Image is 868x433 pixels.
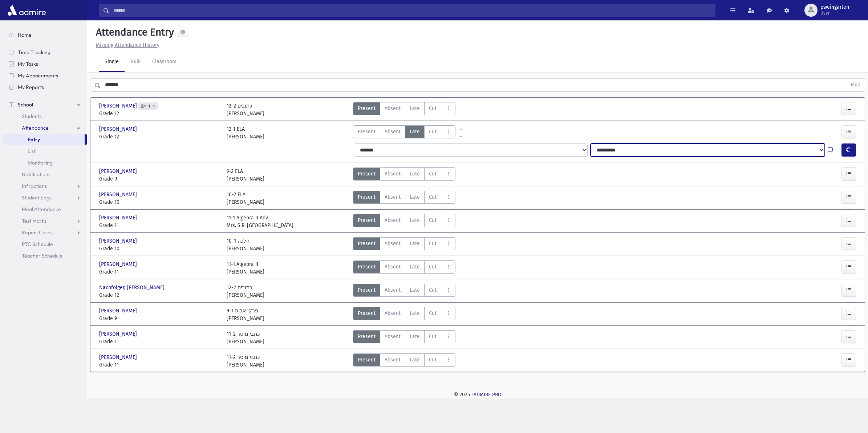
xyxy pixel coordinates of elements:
span: Cut [429,128,437,135]
button: Find [846,79,865,91]
div: AttTypes [353,237,455,252]
div: AttTypes [353,102,455,117]
span: Cut [429,216,437,224]
div: AttTypes [353,167,455,183]
span: Entry [28,136,40,143]
span: [PERSON_NAME] [99,330,138,338]
div: 11-1 Algebra II Adv. Mrs. S.R. [GEOGRAPHIC_DATA] [227,214,293,229]
span: [PERSON_NAME] [99,167,138,175]
span: Infractions [22,183,47,189]
a: Time Tracking [3,46,87,58]
a: My Reports [3,81,87,93]
span: pweingarten [820,4,849,10]
a: PTC Schedule [3,238,87,250]
a: Teacher Schedule [3,250,87,262]
span: Late [410,333,420,340]
span: Grade 10 [99,198,219,206]
span: Absent [385,333,401,340]
div: 12-2 כתובים [PERSON_NAME] [227,284,264,299]
img: AdmirePro [6,3,48,17]
span: Present [358,263,376,271]
span: Present [358,286,376,294]
u: Missing Attendance History [96,42,159,48]
span: Late [410,286,420,294]
input: Search [109,4,715,17]
span: Cut [429,105,437,112]
span: My Tasks [18,61,38,67]
a: Classroom [146,52,182,72]
span: Late [410,170,420,178]
span: Late [410,193,420,201]
div: AttTypes [353,353,455,369]
a: Home [3,29,87,41]
span: Cut [429,286,437,294]
a: List [3,145,87,157]
span: Report Cards [22,229,53,236]
span: Present [358,216,376,224]
span: PTC Schedule [22,241,53,247]
span: Meal Attendance [22,206,61,213]
span: Present [358,240,376,247]
a: Student Logs [3,192,87,203]
span: Absent [385,309,401,317]
span: Present [358,105,376,112]
span: Grade 12 [99,291,219,299]
div: 9-1 פרקי אבות [PERSON_NAME] [227,307,264,322]
span: Late [410,128,420,135]
span: School [18,101,33,108]
span: Late [410,356,420,364]
span: Monitoring [28,159,53,166]
a: Report Cards [3,227,87,238]
span: Late [410,263,420,271]
a: Monitoring [3,157,87,169]
span: Absent [385,170,401,178]
span: Absent [385,216,401,224]
a: Single [99,52,125,72]
a: Infractions [3,180,87,192]
a: Test Marks [3,215,87,227]
span: Attendance [22,125,49,131]
span: Late [410,309,420,317]
span: Grade 12 [99,133,219,141]
span: Present [358,170,376,178]
span: Grade 9 [99,315,219,322]
a: Notifications [3,169,87,180]
span: [PERSON_NAME] [99,214,138,222]
span: Absent [385,356,401,364]
span: My Appointments [18,72,58,79]
span: Test Marks [22,218,46,224]
span: Cut [429,193,437,201]
span: Absent [385,240,401,247]
span: Present [358,356,376,364]
span: Absent [385,128,401,135]
h5: Attendance Entry [93,26,174,39]
div: 11-1 Algebra II [PERSON_NAME] [227,260,264,276]
span: Present [358,333,376,340]
span: Cut [429,263,437,271]
div: 11-2 כתבי מוסר [PERSON_NAME] [227,353,264,369]
span: Present [358,309,376,317]
span: Absent [385,286,401,294]
span: 1 [147,104,151,109]
span: Grade 11 [99,268,219,276]
span: Grade 10 [99,245,219,252]
span: Nachfolger, [PERSON_NAME] [99,284,166,291]
span: List [28,148,36,154]
div: AttTypes [353,330,455,345]
span: Cut [429,333,437,340]
span: My Reports [18,84,44,90]
span: [PERSON_NAME] [99,125,138,133]
span: Present [358,128,376,135]
span: Cut [429,309,437,317]
a: Entry [3,134,85,145]
div: AttTypes [353,125,455,141]
span: Home [18,32,32,38]
span: Cut [429,170,437,178]
span: [PERSON_NAME] [99,307,138,315]
span: Student Logs [22,194,52,201]
div: 11-2 כתבי מוסר [PERSON_NAME] [227,330,264,345]
span: Grade 9 [99,175,219,183]
span: Present [358,193,376,201]
span: User [820,10,849,16]
span: Absent [385,263,401,271]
